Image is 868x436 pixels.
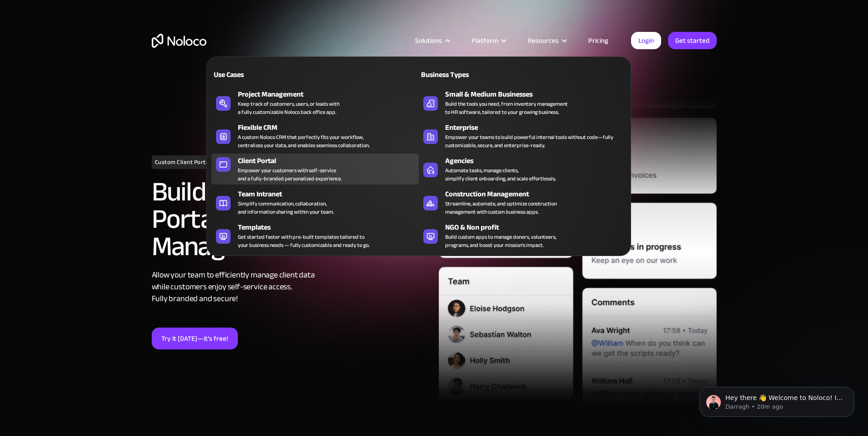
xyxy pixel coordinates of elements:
[152,178,430,260] h2: Build a Custom Client Portal for Seamless Client Management
[211,220,419,251] a: TemplatesGet started faster with pre-built templates tailored toyour business needs — fully custo...
[238,222,423,233] div: Templates
[152,155,236,169] h1: Custom Client Portal Builder
[211,120,419,151] a: Flexible CRMA custom Noloco CRM that perfectly fits your workflow,centralizes your data, and enab...
[577,35,620,46] a: Pricing
[238,89,423,100] div: Project Management
[238,155,423,166] div: Client Portal
[445,233,556,249] div: Build custom apps to manage donors, volunteers, programs, and boost your mission’s impact.
[238,200,334,216] div: Simplify communication, collaboration, and information sharing within your team.
[668,32,717,49] a: Get started
[528,35,559,46] div: Resources
[445,189,630,200] div: Construction Management
[238,133,370,149] div: A custom Noloco CRM that perfectly fits your workflow, centralizes your data, and enables seamles...
[419,154,626,185] a: AgenciesAutomate tasks, manage clients,simplify client onboarding, and scale effortlessly.
[445,133,621,149] div: Empower your teams to build powerful internal tools without code—fully customizable, secure, and ...
[445,200,557,216] div: Streamline, automate, and optimize construction management with custom business apps.
[152,269,430,305] div: Allow your team to efficiently manage client data while customers enjoy self-service access. Full...
[419,220,626,251] a: NGO & Non profitBuild custom apps to manage donors, volunteers,programs, and boost your mission’s...
[238,166,342,183] div: Empower your customers with self-service and a fully-branded personalized experience.
[211,87,419,118] a: Project ManagementKeep track of customers, users, or leads witha fully customizable Noloco back o...
[152,34,206,48] a: home
[419,69,519,80] div: Business Types
[445,166,556,183] div: Automate tasks, manage clients, simplify client onboarding, and scale effortlessly.
[445,122,630,133] div: Enterprise
[631,32,661,49] a: Login
[404,35,460,46] div: Solutions
[445,100,568,116] div: Build the tools you need, from inventory management to HR software, tailored to your growing busi...
[516,35,577,46] div: Resources
[238,100,339,116] div: Keep track of customers, users, or leads with a fully customizable Noloco back office app.
[472,35,498,46] div: Platform
[419,187,626,218] a: Construction ManagementStreamline, automate, and optimize constructionmanagement with custom busi...
[211,187,419,218] a: Team IntranetSimplify communication, collaboration,and information sharing within your team.
[415,35,442,46] div: Solutions
[238,233,370,249] div: Get started faster with pre-built templates tailored to your business needs — fully customizable ...
[460,35,516,46] div: Platform
[445,222,630,233] div: NGO & Non profit
[206,44,631,256] nav: Solutions
[445,89,630,100] div: Small & Medium Businesses
[211,69,311,80] div: Use Cases
[419,120,626,151] a: EnterpriseEmpower your teams to build powerful internal tools without code—fully customizable, se...
[686,368,868,431] iframe: Intercom notifications message
[211,154,419,185] a: Client PortalEmpower your customers with self-serviceand a fully-branded personalized experience.
[211,64,419,85] a: Use Cases
[419,64,626,85] a: Business Types
[445,155,630,166] div: Agencies
[419,87,626,118] a: Small & Medium BusinessesBuild the tools you need, from inventory managementto HR software, tailo...
[152,328,238,349] a: Try it [DATE]—it’s free!
[238,122,423,133] div: Flexible CRM
[238,189,423,200] div: Team Intranet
